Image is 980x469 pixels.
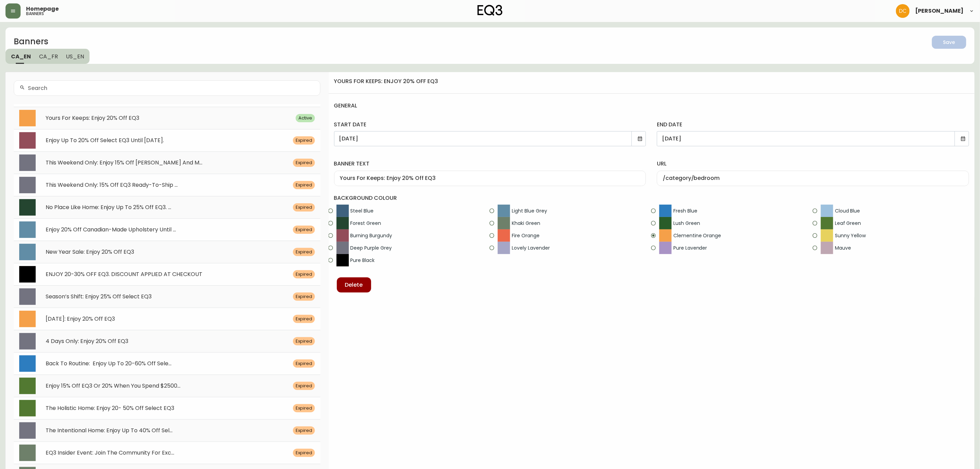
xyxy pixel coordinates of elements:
label: start date [334,121,646,128]
span: The Intentional Home: Enjoy Up To 40% Off Sel... [46,426,173,434]
h5: banners [26,12,44,16]
input: DD/MM/YYYY [662,136,958,142]
span: Burning Burgundy [336,229,392,242]
span: Expired [293,137,315,144]
span: Cloud Blue [821,205,860,217]
span: CA_FR [39,53,58,60]
span: Homepage [26,6,59,12]
span: US_EN [66,53,84,60]
span: New Year Sale: Enjoy 20% Off EQ3 [46,248,134,256]
div: New Year Sale: Enjoy 20% Off EQ3Expired [14,241,320,263]
span: Season’s Shift: Enjoy 25% Off Select EQ3 [46,293,152,300]
h2: Banners [14,36,90,49]
span: Fresh Blue [659,205,697,217]
span: Expired [293,338,315,344]
span: Leaf Green [821,217,861,229]
div: This Weekend Only: Enjoy 15% Off [PERSON_NAME] And M...Expired [14,151,320,174]
span: Pure Lavender [659,242,707,254]
div: 4 Days Only: Enjoy 20% Off EQ3Expired [14,330,320,352]
span: Expired [293,249,315,255]
span: CA_EN [11,53,31,60]
span: Fire Orange [498,229,539,242]
span: [DATE]: Enjoy 20% Off EQ3 [46,315,115,323]
span: Khaki Green [498,217,540,229]
span: Enjoy 15% Off EQ3 Or 20% When You Spend $2500... [46,382,180,390]
span: Enjoy Up To 20% Off Select EQ3 Until [DATE]. [46,136,164,144]
input: Search [28,85,315,91]
span: Pure Black [336,254,375,266]
div: The Intentional Home: Enjoy Up To 40% Off Sel...Expired [14,419,320,442]
span: 4 Days Only: Enjoy 20% Off EQ3 [46,337,128,345]
label: url [657,160,969,168]
span: Mauve [821,242,851,254]
span: Active [296,115,315,121]
span: Expired [293,427,315,434]
span: No Place Like Home: Enjoy Up To 25% Off EQ3. ... [46,203,171,211]
span: Enjoy 20% Off Canadian-Made Upholstery Until ... [46,226,176,233]
span: This Weekend Only: 15% Off EQ3 Ready-To-Ship ... [46,181,178,189]
span: ENJOY 20-30% OFF EQ3. DISCOUNT APPLIED AT CHECKOUT [46,270,202,278]
span: Deep Purple Grey [336,242,392,254]
span: Clementine Orange [659,229,721,242]
div: Season’s Shift: Enjoy 25% Off Select EQ3Expired [14,285,320,308]
div: ENJOY 20-30% OFF EQ3. DISCOUNT APPLIED AT CHECKOUTExpired [14,263,320,285]
div: This Weekend Only: 15% Off EQ3 Ready-To-Ship ...Expired [14,174,320,196]
span: Expired [293,271,315,277]
span: Expired [293,204,315,210]
span: Steel Blue [336,205,374,217]
label: end date [657,121,969,128]
span: Forest Green [336,217,381,229]
span: Expired [293,227,315,233]
button: Delete [337,277,371,293]
span: Expired [293,361,315,367]
img: 7eb451d6983258353faa3212700b340b [896,4,910,18]
span: Expired [293,182,315,188]
h4: general [334,94,969,118]
span: Expired [293,294,315,300]
span: Light Blue Grey [498,205,547,217]
div: No Place Like Home: Enjoy Up To 25% Off EQ3. ...Expired [14,196,320,218]
span: Expired [293,450,315,456]
span: Delete [345,281,363,289]
div: Enjoy Up To 20% Off Select EQ3 Until [DATE].Expired [14,129,320,151]
span: Expired [293,316,315,322]
img: logo [477,5,503,16]
span: Sunny Yellow [821,229,866,242]
div: Back To Routine: Enjoy Up To 20-60% Off Sele...Expired [14,352,320,375]
span: The Holistic Home: Enjoy 20- 50% Off Select EQ3 [46,404,174,412]
div: Enjoy 15% Off EQ3 Or 20% When You Spend $2500...Expired [14,375,320,397]
div: [DATE]: Enjoy 20% Off EQ3Expired [14,308,320,330]
span: Yours For Keeps: Enjoy 20% Off EQ3 [46,114,139,122]
div: Yours For Keeps: Enjoy 20% Off EQ3Active [14,107,320,129]
div: The Holistic Home: Enjoy 20- 50% Off Select EQ3Expired [14,397,320,419]
input: DD/MM/YYYY [339,136,635,142]
span: Expired [293,383,315,389]
div: Enjoy 20% Off Canadian-Made Upholstery Until ...Expired [14,218,320,241]
span: [PERSON_NAME] [915,8,964,14]
span: EQ3 Insider Event: Join The Community For Exc... [46,449,174,457]
h4: yours for keeps: enjoy 20% off eq3 [334,78,977,85]
h4: background colour [334,186,969,210]
span: Expired [293,405,315,411]
span: Back To Routine: Enjoy Up To 20-60% Off Sele... [46,359,172,367]
span: This Weekend Only: Enjoy 15% Off [PERSON_NAME] And M... [46,159,202,167]
label: banner text [334,160,646,168]
span: Lush Green [659,217,700,229]
span: Expired [293,160,315,166]
span: Lovely Lavender [498,242,550,254]
div: EQ3 Insider Event: Join The Community For Exc...Expired [14,442,320,464]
